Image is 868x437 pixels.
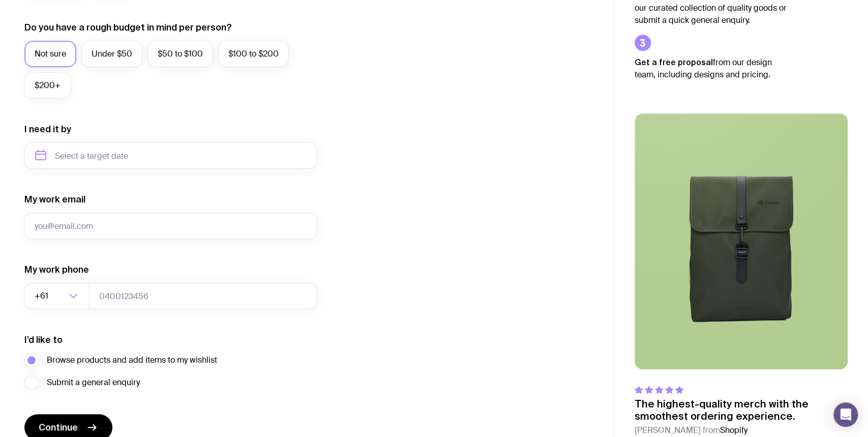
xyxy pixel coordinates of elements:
[47,376,140,389] span: Submit a general enquiry
[24,283,89,309] div: Search for option
[24,142,317,169] input: Select a target date
[39,421,78,433] span: Continue
[24,21,232,34] label: Do you have a rough budget in mind per person?
[635,56,787,81] p: from our design team, including designs and pricing.
[833,402,858,427] div: Open Intercom Messenger
[24,193,85,206] label: My work email
[24,72,71,99] label: $200+
[147,41,213,67] label: $50 to $100
[635,398,848,422] p: The highest-quality merch with the smoothest ordering experience.
[47,354,217,366] span: Browse products and add items to my wishlist
[24,334,63,346] label: I’d like to
[24,213,317,239] input: you@email.com
[50,283,66,309] input: Search for option
[218,41,289,67] label: $100 to $200
[635,424,848,436] cite: [PERSON_NAME] from
[81,41,142,67] label: Under $50
[24,264,89,276] label: My work phone
[635,57,713,67] strong: Get a free proposal
[720,425,747,435] span: Shopify
[35,283,50,309] span: +61
[24,41,76,67] label: Not sure
[89,283,317,309] input: 0400123456
[24,123,71,135] label: I need it by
